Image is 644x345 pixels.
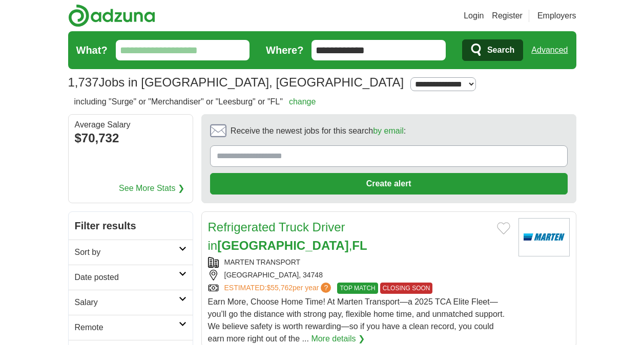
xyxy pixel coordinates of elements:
[352,239,367,252] strong: FL
[68,75,404,89] h1: Jobs in [GEOGRAPHIC_DATA], [GEOGRAPHIC_DATA]
[69,265,193,290] a: Date posted
[224,283,334,294] a: ESTIMATED:$55,762per year?
[492,10,523,22] a: Register
[217,239,348,252] strong: [GEOGRAPHIC_DATA]
[75,321,179,334] h2: Remote
[266,284,293,292] span: $55,762
[518,218,570,256] img: Marten Transport logo
[321,283,331,293] span: ?
[68,4,155,27] img: Adzuna logo
[224,258,301,266] a: MARTEN TRANSPORT
[208,220,367,252] a: Refrigerated Truck Driver in[GEOGRAPHIC_DATA],FL
[119,182,184,195] a: See More Stats ❯
[68,73,99,92] span: 1,737
[464,10,484,22] a: Login
[311,333,365,345] a: More details ❯
[75,246,179,258] h2: Sort by
[75,296,179,309] h2: Salary
[208,270,510,281] div: [GEOGRAPHIC_DATA], 34748
[337,283,378,294] span: TOP MATCH
[487,40,514,60] span: Search
[69,290,193,315] a: Salary
[210,173,568,195] button: Create alert
[373,126,404,135] a: by email
[537,10,576,22] a: Employers
[497,222,510,234] button: Add to favorite jobs
[289,97,316,106] a: change
[69,212,193,240] h2: Filter results
[69,240,193,265] a: Sort by
[74,96,316,108] h2: including "Surge" or "Merchandiser" or "Leesburg" or "FL"
[69,315,193,340] a: Remote
[531,40,568,60] a: Advanced
[462,39,523,61] button: Search
[208,297,505,343] span: Earn More, Choose Home Time! At Marten Transport—a 2025 TCA Elite Fleet—you’ll go the distance wi...
[380,283,433,294] span: CLOSING SOON
[266,42,303,58] label: Where?
[75,121,186,129] div: Average Salary
[231,125,406,137] span: Receive the newest jobs for this search :
[75,129,186,147] div: $70,732
[76,42,108,58] label: What?
[75,271,179,284] h2: Date posted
